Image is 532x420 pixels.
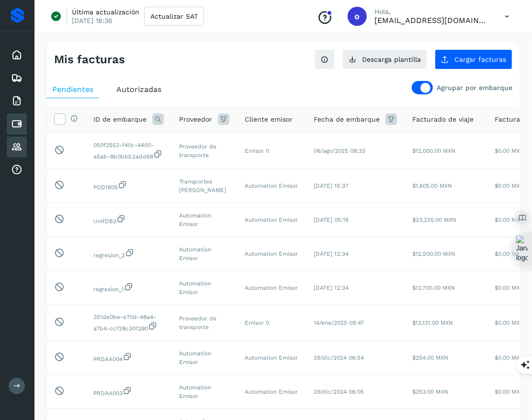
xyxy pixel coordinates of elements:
[93,114,147,125] span: ID de embarque
[495,319,524,326] span: $0.00 MXN
[7,136,27,158] div: Proveedores
[7,114,27,135] div: Cuentas por pagar
[72,16,113,25] p: [DATE] 18:36
[495,388,524,395] span: $0.00 MXN
[171,133,237,169] td: Proveedor de transporte
[93,252,135,259] span: 2cba32d2-9041-48b4-8bcf-053415edad54
[237,133,306,169] td: Emisor 0
[171,341,237,375] td: Automation Emisor
[495,250,524,257] span: $0.00 MXN
[412,216,456,223] span: $23,225.00 MXN
[412,319,453,326] span: $13,131.00 MXN
[150,13,198,20] span: Actualizar SAT
[245,114,293,125] span: Cliente emisor
[412,354,448,361] span: $254.00 MXN
[144,7,204,26] button: Actualizar SAT
[7,68,27,89] div: Embarques
[454,56,506,63] span: Cargar facturas
[412,284,455,291] span: $12,700.00 MXN
[495,284,524,291] span: $0.00 MXN
[237,237,306,271] td: Automation Emisor
[93,184,127,191] span: 4eda595c-3e6f-4bb3-a527-12244f2b1607
[237,203,306,237] td: Automation Emisor
[179,114,212,125] span: Proveedor
[7,159,27,181] div: Analiticas de tarifas
[171,305,237,341] td: Proveedor de transporte
[412,182,452,189] span: $1,605.00 MXN
[237,271,306,305] td: Automation Emisor
[314,148,365,154] span: 06/ago/2025 08:33
[171,375,237,409] td: Automation Emisor
[314,388,364,395] span: 29/dic/2024 06:05
[495,216,524,223] span: $0.00 MXN
[93,286,134,293] span: 5e7d8cf1-26e5-4932-a09b-47b24310be3c
[237,305,306,341] td: Emisor 0
[52,85,93,94] span: Pendientes
[437,84,512,92] p: Agrupar por embarque
[314,284,349,291] span: [DATE] 12:34
[171,203,237,237] td: Automation Emisor
[314,250,349,257] span: [DATE] 12:34
[314,182,349,189] span: [DATE] 15:37
[342,49,427,69] button: Descarga plantilla
[495,182,524,189] span: $0.00 MXN
[93,314,158,332] span: da449b6e-9404-4862-b32a-634741487276
[237,341,306,375] td: Automation Emisor
[435,49,512,69] button: Cargar facturas
[362,56,421,63] span: Descarga plantilla
[412,250,455,257] span: $12,500.00 MXN
[237,375,306,409] td: Automation Emisor
[314,319,364,326] span: 14/ene/2025 09:47
[314,114,380,125] span: Fecha de embarque
[412,114,474,125] span: Facturado de viaje
[171,271,237,305] td: Automation Emisor
[314,354,364,361] span: 29/dic/2024 06:54
[116,85,161,94] span: Autorizadas
[314,216,349,223] span: [DATE] 05:15
[93,218,126,225] span: 1377ec79-8c8f-49bb-99f7-2748a4cfcb6c
[93,142,163,160] span: d0629c17-c7b1-40e0-a1b9-54b685b20d28
[171,169,237,203] td: Transportes [PERSON_NAME]
[7,45,27,66] div: Inicio
[412,388,448,395] span: $253.00 MXN
[54,53,125,67] h4: Mis facturas
[374,8,489,16] p: Hola,
[495,354,524,361] span: $0.00 MXN
[7,91,27,112] div: Facturas
[374,16,489,25] p: oscar@solvento.mx
[495,148,524,154] span: $0.00 MXN
[412,148,455,154] span: $12,000.00 MXN
[237,169,306,203] td: Automation Emisor
[171,237,237,271] td: Automation Emisor
[93,356,132,363] span: 3576ccb1-0e35-4285-8ed9-a463020c673a
[72,8,139,16] p: Última actualización
[93,390,132,397] span: 0d1a7c0b-f89b-4807-8cef-28557f0dc5dc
